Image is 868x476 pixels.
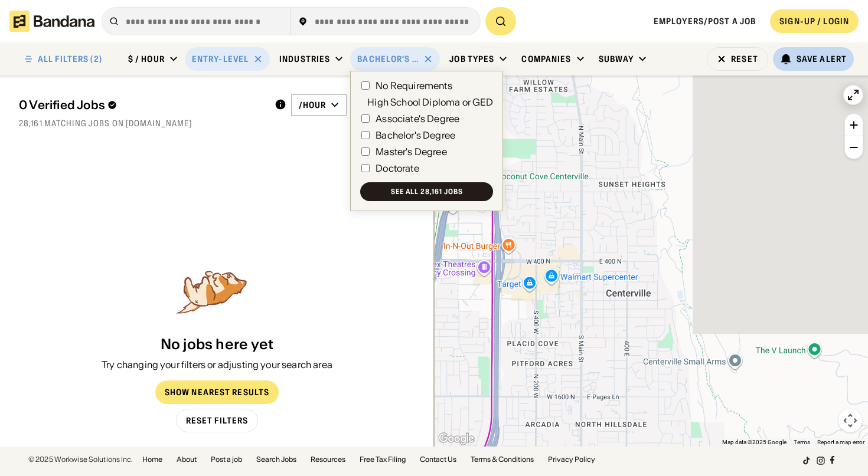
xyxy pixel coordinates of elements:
a: Home [142,456,162,463]
div: No jobs here yet [161,336,274,353]
a: Resources [311,456,345,463]
a: Free Tax Filing [360,456,406,463]
div: Reset Filters [186,416,249,425]
div: grid [19,136,415,265]
div: Master's Degree [376,147,446,156]
a: Open this area in Google Maps (opens a new window) [437,431,476,447]
a: Post a job [211,456,242,463]
div: No Requirements [376,81,452,90]
div: Reset [731,55,758,63]
div: /hour [299,100,327,110]
div: Doctorate [376,163,419,173]
button: Map camera controls [838,409,862,432]
div: Try changing your filters or adjusting your search area [102,358,332,371]
div: See all 28,161 jobs [391,188,462,195]
div: Companies [521,54,571,64]
a: Report a map error [817,439,864,445]
div: Bachelor's Degree [376,130,455,140]
div: 28,161 matching jobs on [DOMAIN_NAME] [19,118,415,129]
div: Save Alert [797,54,847,64]
div: Associate's Degree [376,114,459,123]
div: 0 Verified Jobs [19,98,265,112]
span: Map data ©2025 Google [722,439,787,445]
img: Bandana logotype [9,11,94,32]
div: Job Types [449,54,494,64]
div: Bachelor's Degree [357,54,419,64]
div: © 2025 Workwise Solutions Inc. [28,456,133,463]
a: Terms (opens in new tab) [794,439,810,445]
a: Employers/Post a job [654,16,756,27]
a: Search Jobs [256,456,296,463]
div: SIGN-UP / LOGIN [779,16,849,27]
div: Show Nearest Results [165,388,269,396]
div: $ / hour [128,54,165,64]
div: Industries [279,54,330,64]
a: Contact Us [420,456,456,463]
div: ALL FILTERS (2) [38,55,102,63]
a: Terms & Conditions [471,456,534,463]
div: Entry-Level [192,54,249,64]
a: Privacy Policy [548,456,595,463]
div: Subway [599,54,634,64]
div: High School Diploma or GED [367,97,493,107]
a: About [177,456,197,463]
img: Google [437,431,476,447]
